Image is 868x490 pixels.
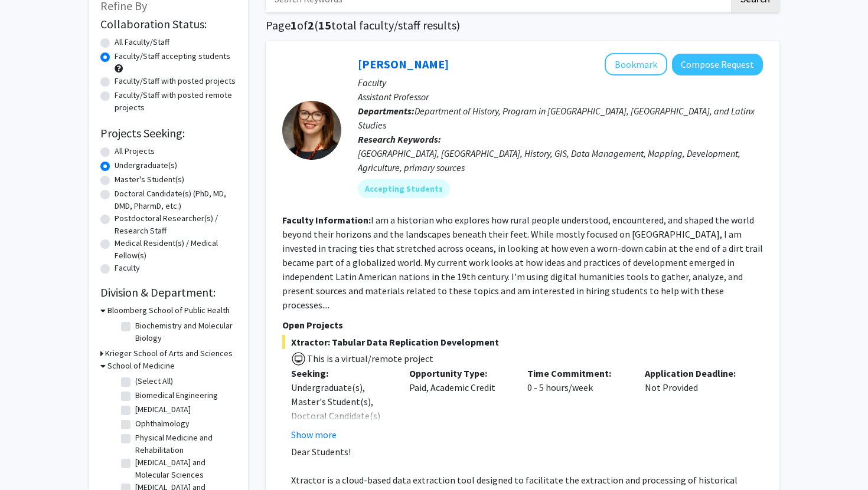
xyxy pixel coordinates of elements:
button: Compose Request to Casey Lurtz [672,54,763,75]
label: Faculty [115,262,140,274]
label: [MEDICAL_DATA] [135,403,191,416]
label: Ophthalmology [135,417,190,430]
span: 15 [318,18,331,32]
p: Open Projects [282,318,763,332]
div: Not Provided [636,366,754,442]
label: Biomedical Engineering [135,389,218,402]
p: Application Deadline: [645,366,745,380]
b: Faculty Information: [282,214,371,226]
h3: Bloomberg School of Public Health [107,304,230,317]
span: 2 [308,18,314,32]
div: Undergraduate(s), Master's Student(s), Doctoral Candidate(s) (PhD, MD, DMD, PharmD, etc.) [291,380,391,451]
h3: Krieger School of Arts and Sciences [105,347,233,360]
label: All Projects [115,145,155,157]
span: Department of History, Program in [GEOGRAPHIC_DATA], [GEOGRAPHIC_DATA], and Latinx Studies [358,105,755,131]
label: Physical Medicine and Rehabilitation [135,432,233,456]
p: Opportunity Type: [409,366,510,380]
label: Faculty/Staff with posted projects [115,75,236,87]
button: Show more [291,427,337,442]
p: Faculty [358,75,763,90]
span: Dear Students! [291,446,351,458]
fg-read-more: I am a historian who explores how rural people understood, encountered, and shaped the world beyo... [282,214,763,311]
label: (Select All) [135,375,173,387]
h3: School of Medicine [107,360,175,372]
div: 0 - 5 hours/week [518,366,637,442]
p: Assistant Professor [358,90,763,104]
p: Time Commitment: [527,366,628,380]
b: Departments: [358,105,415,117]
label: Master's Student(s) [115,173,184,186]
button: Add Casey Lurtz to Bookmarks [605,53,667,75]
label: Doctoral Candidate(s) (PhD, MD, DMD, PharmD, etc.) [115,188,236,212]
div: Paid, Academic Credit [400,366,518,442]
span: This is a virtual/remote project [306,353,433,364]
label: Postdoctoral Researcher(s) / Research Staff [115,212,236,237]
label: Faculty/Staff with posted remote projects [115,89,236,114]
h2: Division & Department: [100,285,236,300]
p: Seeking: [291,366,391,380]
h2: Projects Seeking: [100,126,236,140]
label: Biochemistry and Molecular Biology [135,320,233,344]
label: Undergraduate(s) [115,159,177,172]
b: Research Keywords: [358,133,441,145]
iframe: Chat [9,437,50,481]
label: Medical Resident(s) / Medical Fellow(s) [115,237,236,262]
label: [MEDICAL_DATA] and Molecular Sciences [135,456,233,481]
label: Faculty/Staff accepting students [115,50,230,63]
div: [GEOGRAPHIC_DATA], [GEOGRAPHIC_DATA], History, GIS, Data Management, Mapping, Development, Agricu... [358,146,763,175]
span: Xtractor: Tabular Data Replication Development [282,335,763,349]
h1: Page of ( total faculty/staff results) [266,18,779,32]
a: [PERSON_NAME] [358,57,449,71]
span: 1 [291,18,297,32]
label: All Faculty/Staff [115,36,169,48]
h2: Collaboration Status: [100,17,236,31]
mat-chip: Accepting Students [358,179,450,198]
